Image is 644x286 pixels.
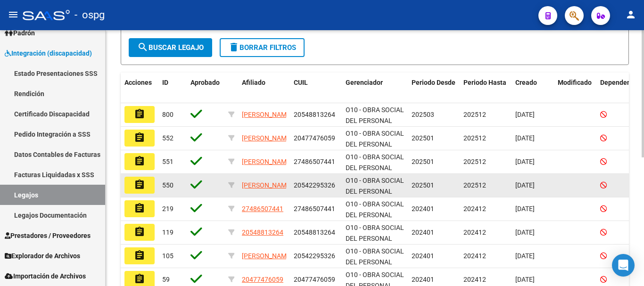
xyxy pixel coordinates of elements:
[515,276,535,283] span: [DATE]
[129,38,212,57] button: Buscar Legajo
[158,73,187,104] datatable-header-cell: ID
[463,158,486,165] span: 202512
[463,134,486,142] span: 202512
[558,79,592,86] span: Modificado
[134,132,145,143] mat-icon: assignment
[134,155,145,167] mat-icon: assignment
[294,79,308,86] span: CUIL
[242,158,292,165] span: [PERSON_NAME]
[554,73,596,104] datatable-header-cell: Modificado
[515,229,535,236] span: [DATE]
[346,153,404,182] span: O10 - OBRA SOCIAL DEL PERSONAL GRAFICO
[463,252,486,260] span: 202412
[238,73,290,104] datatable-header-cell: Afiliado
[408,73,460,104] datatable-header-cell: Periodo Desde
[134,250,145,261] mat-icon: assignment
[220,38,305,57] button: Borrar Filtros
[137,43,204,52] span: Buscar Legajo
[294,111,335,118] span: 20548813264
[242,276,283,283] span: 20477476059
[134,203,145,214] mat-icon: assignment
[515,111,535,118] span: [DATE]
[463,276,486,283] span: 202412
[74,5,105,25] span: - ospg
[242,111,292,118] span: [PERSON_NAME]
[612,254,635,277] div: Open Intercom Messenger
[162,252,173,260] span: 105
[412,276,434,283] span: 202401
[162,181,173,189] span: 550
[294,276,335,283] span: 20477476059
[8,9,19,20] mat-icon: menu
[346,200,404,229] span: O10 - OBRA SOCIAL DEL PERSONAL GRAFICO
[412,134,434,142] span: 202501
[515,158,535,165] span: [DATE]
[412,205,434,212] span: 202401
[342,73,408,104] datatable-header-cell: Gerenciador
[134,108,145,120] mat-icon: assignment
[242,205,283,212] span: 27486507441
[162,158,173,165] span: 551
[190,79,220,86] span: Aprobado
[412,181,434,189] span: 202501
[294,134,335,142] span: 20477476059
[463,229,486,236] span: 202412
[5,251,80,261] span: Explorador de Archivos
[242,229,283,236] span: 20548813264
[162,205,173,212] span: 219
[162,111,173,118] span: 800
[162,79,168,86] span: ID
[346,106,404,135] span: O10 - OBRA SOCIAL DEL PERSONAL GRAFICO
[512,73,554,104] datatable-header-cell: Creado
[5,28,35,38] span: Padrón
[294,181,335,189] span: 20542295326
[346,247,404,277] span: O10 - OBRA SOCIAL DEL PERSONAL GRAFICO
[5,48,92,58] span: Integración (discapacidad)
[515,252,535,260] span: [DATE]
[346,224,404,253] span: O10 - OBRA SOCIAL DEL PERSONAL GRAFICO
[515,181,535,189] span: [DATE]
[346,79,383,86] span: Gerenciador
[134,273,145,285] mat-icon: assignment
[162,276,170,283] span: 59
[294,229,335,236] span: 20548813264
[5,271,86,281] span: Importación de Archivos
[412,111,434,118] span: 202503
[460,73,512,104] datatable-header-cell: Periodo Hasta
[242,79,265,86] span: Afiliado
[515,79,537,86] span: Creado
[124,79,152,86] span: Acciones
[294,205,335,212] span: 27486507441
[294,252,335,260] span: 20542295326
[412,229,434,236] span: 202401
[134,226,145,237] mat-icon: assignment
[346,130,404,159] span: O10 - OBRA SOCIAL DEL PERSONAL GRAFICO
[600,79,640,86] span: Dependencia
[412,252,434,260] span: 202401
[412,158,434,165] span: 202501
[137,41,149,53] mat-icon: search
[162,229,173,236] span: 119
[625,9,636,20] mat-icon: person
[463,79,506,86] span: Periodo Hasta
[228,43,296,52] span: Borrar Filtros
[463,205,486,212] span: 202412
[515,205,535,212] span: [DATE]
[5,230,91,241] span: Prestadores / Proveedores
[463,111,486,118] span: 202512
[162,134,173,142] span: 552
[290,73,342,104] datatable-header-cell: CUIL
[294,158,335,165] span: 27486507441
[228,41,239,53] mat-icon: delete
[242,252,292,260] span: [PERSON_NAME]
[187,73,224,104] datatable-header-cell: Aprobado
[121,73,158,104] datatable-header-cell: Acciones
[242,134,292,142] span: [PERSON_NAME]
[134,179,145,190] mat-icon: assignment
[515,134,535,142] span: [DATE]
[346,177,404,206] span: O10 - OBRA SOCIAL DEL PERSONAL GRAFICO
[463,181,486,189] span: 202512
[242,181,292,189] span: [PERSON_NAME]
[412,79,455,86] span: Periodo Desde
